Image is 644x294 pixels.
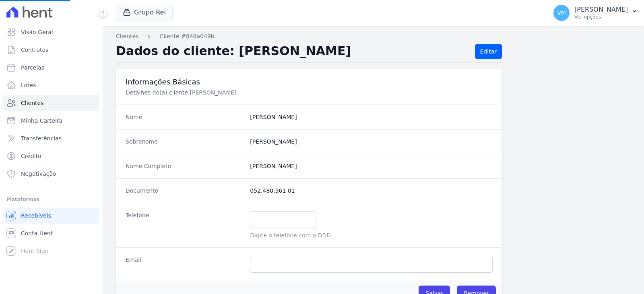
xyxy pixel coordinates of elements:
[250,187,493,195] dd: 052.480.561 01
[3,130,99,146] a: Transferências
[116,32,631,41] nav: Breadcrumb
[21,134,62,142] span: Transferências
[21,229,53,237] span: Conta Hent
[3,166,99,182] a: Negativação
[574,14,628,20] p: Ver opções
[21,64,44,72] span: Parcelas
[126,211,244,239] dt: Telefone
[126,113,244,121] dt: Nome
[3,42,99,58] a: Contratos
[3,77,99,93] a: Lotes
[116,32,138,41] a: Clientes
[21,117,62,125] span: Minha Carteira
[126,162,244,170] dt: Nome Completo
[126,256,244,273] dt: Email
[475,44,502,59] a: Editar
[21,170,56,178] span: Negativação
[574,6,628,14] p: [PERSON_NAME]
[116,5,173,20] button: Grupo Rei
[3,148,99,164] a: Crédito
[126,138,244,146] dt: Sobrenome
[126,77,493,87] h3: Informações Básicas
[126,187,244,195] dt: Documento
[6,195,96,204] div: Plataformas
[21,46,48,54] span: Contratos
[21,152,41,160] span: Crédito
[547,2,644,24] button: VM [PERSON_NAME] Ver opções
[3,24,99,40] a: Visão Geral
[3,95,99,111] a: Clientes
[3,113,99,129] a: Minha Carteira
[21,99,43,107] span: Clientes
[250,231,493,239] p: Digite o telefone com o DDD
[3,208,99,224] a: Recebíveis
[250,113,493,121] dd: [PERSON_NAME]
[21,212,51,220] span: Recebíveis
[557,10,566,16] span: VM
[250,162,493,170] dd: [PERSON_NAME]
[3,60,99,76] a: Parcelas
[126,88,396,97] p: Detalhes do(a) cliente [PERSON_NAME]
[250,138,493,146] dd: [PERSON_NAME]
[21,81,36,89] span: Lotes
[116,44,469,59] h2: Dados do cliente: [PERSON_NAME]
[159,32,214,41] a: Cliente #848a049b
[3,225,99,241] a: Conta Hent
[21,28,53,36] span: Visão Geral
